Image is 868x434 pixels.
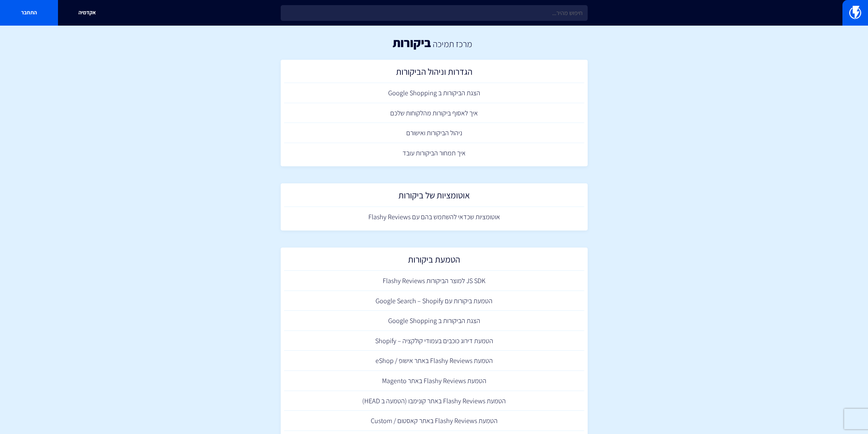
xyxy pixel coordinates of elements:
[284,291,584,311] a: הטמעת ביקורות עם Google Search – Shopify
[284,123,584,143] a: ניהול הביקורות ואישורם
[393,36,431,50] h1: ביקורות
[281,5,588,21] input: חיפוש מהיר...
[284,411,584,431] a: הטמעת Flashy Reviews באתר קאסטום / Custom
[284,371,584,391] a: הטמעת Flashy Reviews באתר Magento
[288,67,581,80] h2: הגדרות וניהול הביקורות
[284,271,584,291] a: JS SDK למוצר הביקורות Flashy Reviews
[284,391,584,411] a: הטמעת Flashy Reviews באתר קונימבו (הטמעה ב HEAD)
[284,207,584,227] a: אוטומציות שכדאי להשתמש בהם עם Flashy Reviews
[284,351,584,371] a: הטמעת Flashy Reviews באתר אישופ / eShop
[284,251,584,271] a: הטמעת ביקורות
[284,103,584,123] a: איך לאסוף ביקורות מהלקוחות שלכם
[288,190,581,204] h2: אוטומציות של ביקורות
[284,83,584,103] a: הצגת הביקורות ב Google Shopping
[284,311,584,331] a: הצגת הביקורות ב Google Shopping
[284,143,584,163] a: איך תמחור הביקורות עובד
[284,331,584,351] a: הטמעת דירוג כוכבים בעמודי קולקציה – Shopify
[284,187,584,207] a: אוטומציות של ביקורות
[433,38,472,50] a: מרכז תמיכה
[284,63,584,83] a: הגדרות וניהול הביקורות
[288,254,581,268] h2: הטמעת ביקורות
